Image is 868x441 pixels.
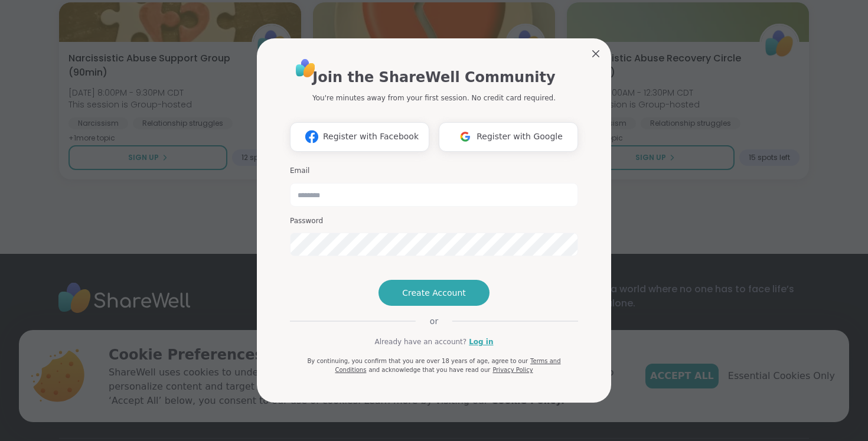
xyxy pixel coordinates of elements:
span: By continuing, you confirm that you are over 18 years of age, agree to our [307,358,528,364]
a: Privacy Policy [492,367,533,373]
p: You're minutes away from your first session. No credit card required. [312,93,556,103]
img: ShareWell Logo [292,55,319,81]
span: Already have an account? [374,337,466,347]
span: Register with Facebook [323,130,419,143]
button: Create Account [378,280,490,306]
h1: Join the ShareWell Community [312,67,555,88]
span: or [416,315,452,327]
span: and acknowledge that you have read our [368,367,490,373]
span: Register with Google [477,130,563,143]
button: Register with Google [439,122,578,152]
h3: Password [290,216,578,226]
img: ShareWell Logomark [301,126,323,148]
a: Terms and Conditions [335,358,560,373]
a: Log in [469,337,493,347]
h3: Email [290,166,578,176]
img: ShareWell Logomark [454,126,477,148]
button: Register with Facebook [290,122,429,152]
span: Create Account [402,287,466,299]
